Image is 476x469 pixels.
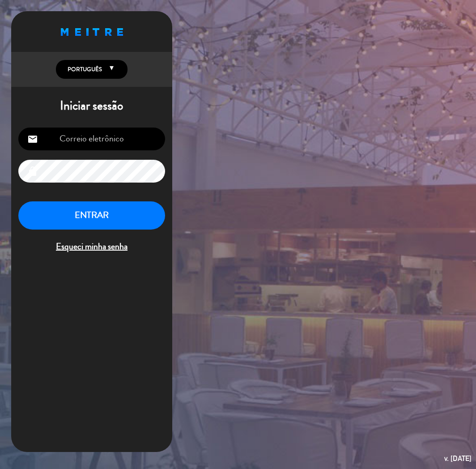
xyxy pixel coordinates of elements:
input: Correio eletrônico [18,128,165,150]
i: email [27,134,38,145]
img: MEITRE [61,28,123,36]
button: ENTRAR [18,201,165,230]
i: lock [27,166,38,177]
div: v. [DATE] [444,452,472,465]
h1: Iniciar sessão [11,98,172,114]
span: Esqueci minha senha [18,239,165,254]
span: Português [65,65,102,74]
